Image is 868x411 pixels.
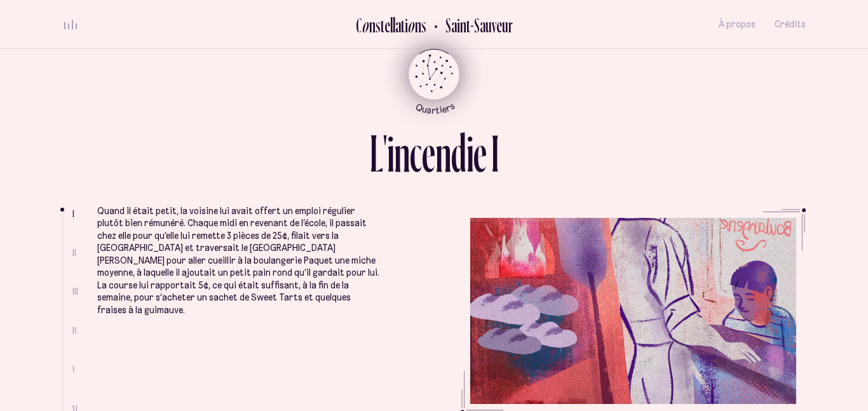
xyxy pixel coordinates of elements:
[72,208,74,219] span: I
[387,127,394,180] div: i
[362,15,369,36] div: o
[719,10,756,39] button: À propos
[381,15,384,36] div: t
[72,247,76,258] span: II
[775,19,806,30] span: Crédits
[426,14,513,35] button: Retour au Quartier
[415,15,421,36] div: n
[405,15,408,36] div: i
[435,127,451,180] div: n
[72,286,78,297] span: III
[390,15,393,36] div: l
[436,15,513,36] h2: Saint-Sauveur
[775,10,806,39] button: Crédits
[466,127,473,180] div: i
[414,100,456,116] tspan: Quartiers
[384,15,390,36] div: e
[422,127,435,180] div: e
[473,127,487,180] div: e
[394,127,410,180] div: n
[395,15,401,36] div: a
[393,15,395,36] div: l
[370,127,383,180] div: L
[451,127,466,180] div: d
[356,15,362,36] div: C
[401,15,405,36] div: t
[72,325,78,336] span: IV
[62,18,79,31] button: volume audio
[491,127,499,180] div: I
[97,205,381,317] p: Quand il était petit, la voisine lui avait offert un emploi régulier plutôt bien rémunéré. Chaque...
[376,15,381,36] div: s
[383,127,387,180] div: '
[719,19,756,30] span: À propos
[397,49,471,114] button: Retour au menu principal
[421,15,426,36] div: s
[369,15,376,36] div: n
[407,15,415,36] div: o
[72,364,76,375] span: V
[410,127,422,180] div: c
